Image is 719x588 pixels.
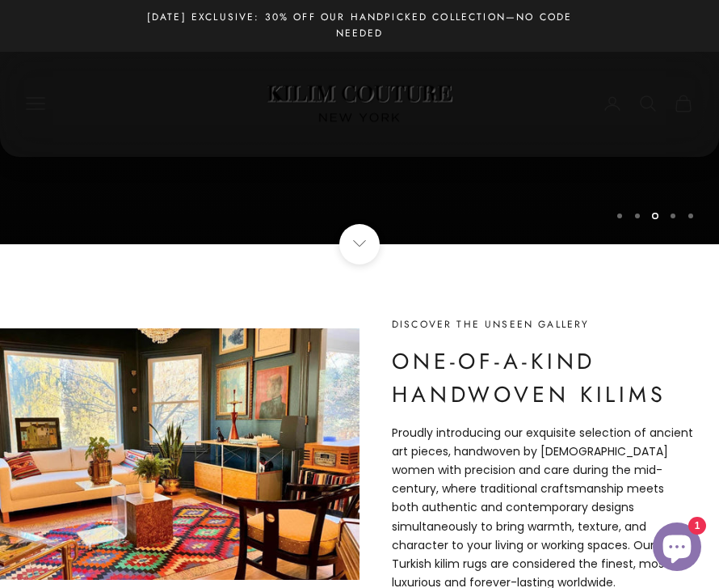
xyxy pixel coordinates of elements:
[26,94,226,113] nav: Primary navigation
[648,522,706,575] inbox-online-store-chat: Shopify online store chat
[133,10,586,42] p: [DATE] Exclusive: 30% Off Our Handpicked Collection—No Code Needed
[392,345,693,411] p: One-of-a-Kind Handwoven Kilims
[603,94,693,113] nav: Secondary navigation
[259,66,460,142] img: Logo of Kilim Couture New York
[392,316,693,332] p: Discover the Unseen Gallery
